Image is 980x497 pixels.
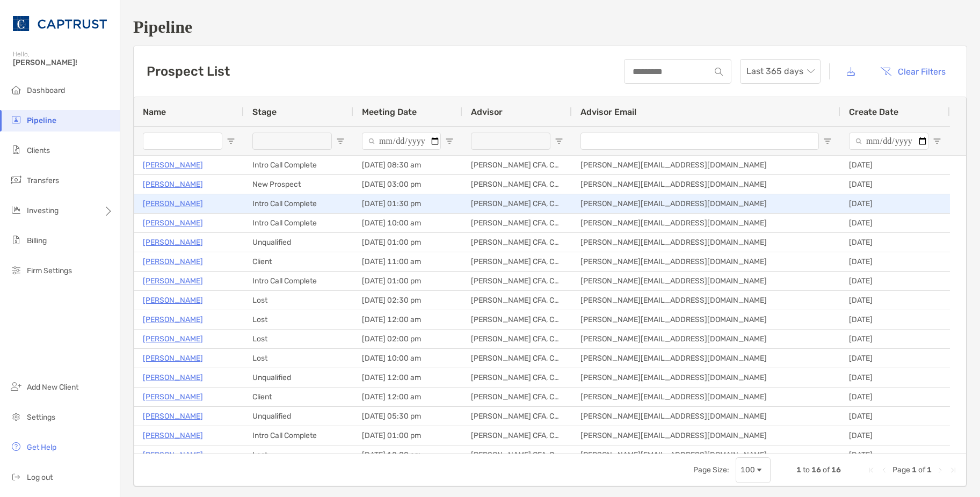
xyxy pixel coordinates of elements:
[736,457,771,483] div: Page Size
[462,388,572,406] div: [PERSON_NAME] CFA, CAIA, CFP®
[867,466,875,474] div: First Page
[462,291,572,310] div: [PERSON_NAME] CFA, CAIA, CFP®
[143,448,203,462] a: [PERSON_NAME]
[353,426,462,445] div: [DATE] 01:00 pm
[840,272,950,290] div: [DATE]
[143,429,203,442] a: [PERSON_NAME]
[572,407,840,426] div: [PERSON_NAME][EMAIL_ADDRESS][DOMAIN_NAME]
[580,107,636,117] span: Advisor Email
[10,113,23,126] img: pipeline icon
[572,388,840,406] div: [PERSON_NAME][EMAIL_ADDRESS][DOMAIN_NAME]
[741,465,755,474] div: 100
[143,107,166,117] span: Name
[353,252,462,271] div: [DATE] 11:00 am
[244,407,353,426] div: Unqualified
[462,426,572,445] div: [PERSON_NAME] CFA, CAIA, CFP®
[10,83,23,96] img: dashboard icon
[10,233,23,246] img: billing icon
[353,233,462,252] div: [DATE] 01:00 pm
[10,143,23,156] img: clients icon
[143,255,203,268] a: [PERSON_NAME]
[918,465,925,474] span: of
[572,349,840,368] div: [PERSON_NAME][EMAIL_ADDRESS][DOMAIN_NAME]
[27,383,78,392] span: Add New Client
[143,274,203,288] a: [PERSON_NAME]
[849,107,898,117] span: Create Date
[572,233,840,252] div: [PERSON_NAME][EMAIL_ADDRESS][DOMAIN_NAME]
[353,407,462,426] div: [DATE] 05:30 pm
[143,178,203,191] p: [PERSON_NAME]
[840,426,950,445] div: [DATE]
[572,194,840,213] div: [PERSON_NAME][EMAIL_ADDRESS][DOMAIN_NAME]
[143,197,203,210] a: [PERSON_NAME]
[27,236,47,245] span: Billing
[244,175,353,194] div: New Prospect
[462,214,572,232] div: [PERSON_NAME] CFA, CAIA, CFP®
[353,310,462,329] div: [DATE] 12:00 am
[27,413,55,422] span: Settings
[27,473,53,482] span: Log out
[840,194,950,213] div: [DATE]
[27,176,59,185] span: Transfers
[840,368,950,387] div: [DATE]
[840,252,950,271] div: [DATE]
[244,272,353,290] div: Intro Call Complete
[572,368,840,387] div: [PERSON_NAME][EMAIL_ADDRESS][DOMAIN_NAME]
[10,264,23,276] img: firm-settings icon
[244,349,353,368] div: Lost
[572,445,840,464] div: [PERSON_NAME][EMAIL_ADDRESS][DOMAIN_NAME]
[244,426,353,445] div: Intro Call Complete
[462,156,572,174] div: [PERSON_NAME] CFA, CAIA, CFP®
[840,349,950,368] div: [DATE]
[572,175,840,194] div: [PERSON_NAME][EMAIL_ADDRESS][DOMAIN_NAME]
[840,388,950,406] div: [DATE]
[362,133,441,150] input: Meeting Date Filter Input
[10,410,23,423] img: settings icon
[572,426,840,445] div: [PERSON_NAME][EMAIL_ADDRESS][DOMAIN_NAME]
[353,194,462,213] div: [DATE] 01:30 pm
[143,158,203,172] a: [PERSON_NAME]
[572,214,840,232] div: [PERSON_NAME][EMAIL_ADDRESS][DOMAIN_NAME]
[840,156,950,174] div: [DATE]
[244,330,353,348] div: Lost
[746,60,814,83] span: Last 365 days
[353,330,462,348] div: [DATE] 02:00 pm
[462,194,572,213] div: [PERSON_NAME] CFA, CAIA, CFP®
[143,371,203,384] a: [PERSON_NAME]
[840,291,950,310] div: [DATE]
[353,291,462,310] div: [DATE] 02:30 pm
[912,465,917,474] span: 1
[133,17,967,37] h1: Pipeline
[572,330,840,348] div: [PERSON_NAME][EMAIL_ADDRESS][DOMAIN_NAME]
[13,58,113,67] span: [PERSON_NAME]!
[840,407,950,426] div: [DATE]
[143,236,203,249] a: [PERSON_NAME]
[143,410,203,423] a: [PERSON_NAME]
[949,466,957,474] div: Last Page
[143,352,203,365] a: [PERSON_NAME]
[555,137,563,145] button: Open Filter Menu
[572,272,840,290] div: [PERSON_NAME][EMAIL_ADDRESS][DOMAIN_NAME]
[840,445,950,464] div: [DATE]
[244,368,353,387] div: Unqualified
[715,68,723,76] img: input icon
[462,407,572,426] div: [PERSON_NAME] CFA, CAIA, CFP®
[143,294,203,307] a: [PERSON_NAME]
[572,252,840,271] div: [PERSON_NAME][EMAIL_ADDRESS][DOMAIN_NAME]
[27,206,59,215] span: Investing
[462,175,572,194] div: [PERSON_NAME] CFA, CAIA, CFP®
[143,216,203,230] p: [PERSON_NAME]
[462,252,572,271] div: [PERSON_NAME] CFA, CAIA, CFP®
[244,291,353,310] div: Lost
[823,465,830,474] span: of
[143,390,203,404] a: [PERSON_NAME]
[872,60,954,83] button: Clear Filters
[840,214,950,232] div: [DATE]
[445,137,454,145] button: Open Filter Menu
[143,332,203,346] a: [PERSON_NAME]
